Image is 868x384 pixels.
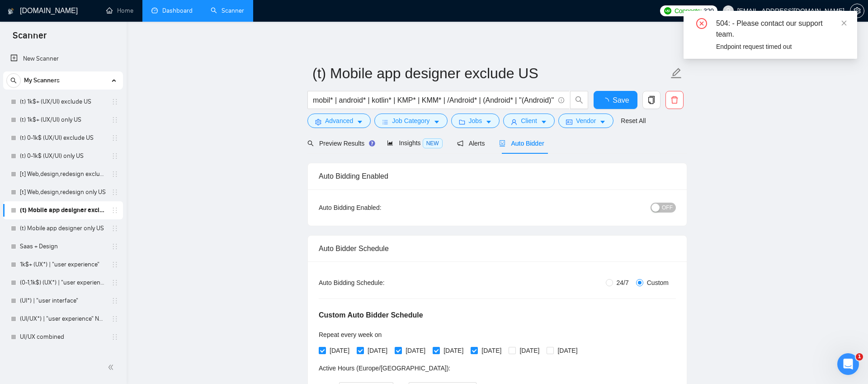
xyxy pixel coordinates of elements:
[20,111,106,129] a: (t) 1k$+ (UX/UI) only US
[387,140,393,146] span: area-chart
[20,274,106,292] a: (0-1,1k$) (UX*) | "user experience"
[20,147,106,165] a: (t) 0-1k$ (UX/UI) only US
[521,116,537,126] span: Client
[111,171,118,178] span: holder
[20,93,106,111] a: (t) 1k$+ (UX/UI) exclude US
[696,18,707,29] span: close-circle
[725,8,731,14] span: user
[111,297,118,304] span: holder
[613,278,632,288] span: 24/7
[666,96,683,104] span: delete
[10,50,116,68] a: New Scanner
[664,7,671,14] img: upwork-logo.png
[368,139,376,147] div: Tooltip anchor
[558,97,564,103] span: info-circle
[837,353,859,375] iframe: Intercom live chat
[307,140,373,147] span: Preview Results
[451,114,500,128] button: folderJobscaret-down
[486,119,492,125] span: caret-down
[319,236,676,261] div: Auto Bidder Schedule
[111,116,118,123] span: holder
[599,119,606,125] span: caret-down
[108,363,117,372] span: double-left
[387,139,442,147] span: Insights
[516,346,543,356] span: [DATE]
[20,237,106,256] a: Saas + Design
[841,20,847,26] span: close
[20,346,106,364] a: Web,design,redesign
[319,203,438,213] div: Auto Bidding Enabled:
[319,163,676,189] div: Auto Bidding Enabled
[20,201,106,219] a: (t) Mobile app designer exclude US
[20,129,106,147] a: (t) 0-1k$ (UX/UI) exclude US
[111,279,118,286] span: holder
[313,95,554,106] input: Search Freelance Jobs...
[106,7,133,14] a: homeHome
[499,140,505,147] span: robot
[703,6,713,16] span: 320
[643,278,672,288] span: Custom
[457,140,485,147] span: Alerts
[423,138,443,148] span: NEW
[850,4,864,18] button: setting
[319,365,450,372] span: Active Hours ( Europe/[GEOGRAPHIC_DATA] ):
[111,207,118,214] span: holder
[20,219,106,237] a: (t) Mobile app designer only US
[20,256,106,274] a: 1k$+ (UX*) | "user experience"
[312,62,669,85] input: Scanner name...
[20,183,106,201] a: [t] Web,design,redesign only US
[5,29,54,48] span: Scanner
[111,243,118,250] span: holder
[307,140,314,147] span: search
[111,315,118,322] span: holder
[3,50,123,68] li: New Scanner
[662,203,673,213] span: OFF
[20,328,106,346] a: UI/UX combined
[357,119,363,125] span: caret-down
[20,165,106,183] a: [t] Web,design,redesign exclude US
[554,346,581,356] span: [DATE]
[402,346,429,356] span: [DATE]
[850,7,864,14] a: setting
[111,189,118,196] span: holder
[457,140,463,147] span: notification
[307,114,371,128] button: settingAdvancedcaret-down
[503,114,555,128] button: userClientcaret-down
[850,7,864,14] span: setting
[6,73,21,88] button: search
[613,95,629,106] span: Save
[315,119,321,125] span: setting
[7,77,20,84] span: search
[151,7,193,14] a: dashboardDashboard
[434,119,440,125] span: caret-down
[478,346,505,356] span: [DATE]
[576,116,596,126] span: Vendor
[111,98,118,105] span: holder
[20,292,106,310] a: (UI*) | "user interface"
[392,116,429,126] span: Job Category
[594,91,637,109] button: Save
[319,310,423,321] h5: Custom Auto Bidder Schedule
[111,225,118,232] span: holder
[440,346,467,356] span: [DATE]
[570,91,588,109] button: search
[319,331,382,338] span: Repeat every week on
[469,116,482,126] span: Jobs
[319,278,438,288] div: Auto Bidding Schedule:
[8,4,14,19] img: logo
[602,98,613,105] span: loading
[856,353,863,360] span: 1
[511,119,517,125] span: user
[571,96,588,104] span: search
[111,134,118,142] span: holder
[382,119,388,125] span: bars
[326,346,353,356] span: [DATE]
[111,261,118,268] span: holder
[665,91,684,109] button: delete
[499,140,544,147] span: Auto Bidder
[364,346,391,356] span: [DATE]
[670,67,682,79] span: edit
[675,6,702,16] span: Connects:
[716,18,846,40] div: 504: - Please contact our support team.
[325,116,353,126] span: Advanced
